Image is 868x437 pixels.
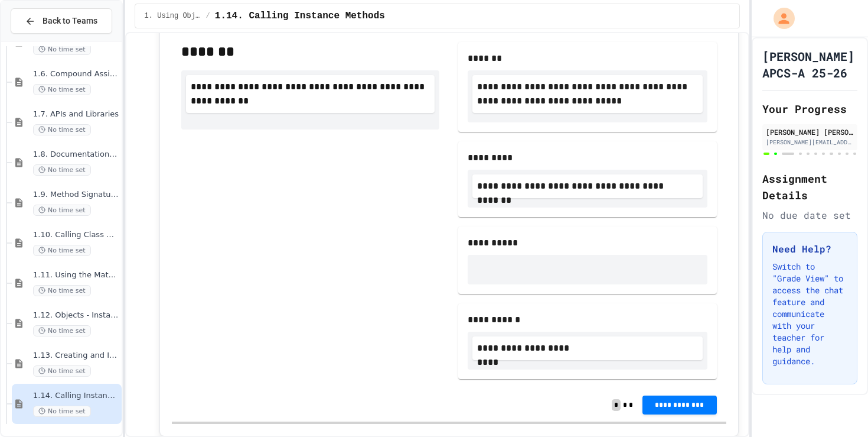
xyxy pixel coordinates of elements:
span: 1.10. Calling Class Methods [33,230,119,240]
span: No time set [33,84,91,95]
div: [PERSON_NAME][EMAIL_ADDRESS][PERSON_NAME][DOMAIN_NAME][PERSON_NAME] [766,138,854,147]
h2: Your Progress [762,101,857,117]
span: No time set [33,365,91,377]
span: No time set [33,245,91,256]
h2: Assignment Details [762,170,857,203]
span: 1.14. Calling Instance Methods [33,391,119,401]
span: 1.8. Documentation with Comments and Preconditions [33,150,119,160]
span: No time set [33,124,91,135]
span: 1.7. APIs and Libraries [33,109,119,119]
span: 1.14. Calling Instance Methods [215,9,385,23]
span: No time set [33,164,91,176]
span: No time set [33,285,91,296]
span: 1. Using Objects and Methods [145,11,201,21]
h3: Need Help? [772,242,847,256]
span: 1.9. Method Signatures [33,190,119,200]
button: Back to Teams [11,8,112,34]
span: 1.12. Objects - Instances of Classes [33,310,119,321]
h1: [PERSON_NAME] APCS-A 25-26 [762,48,857,81]
span: No time set [33,325,91,336]
div: [PERSON_NAME] [PERSON_NAME] [766,127,854,137]
span: 1.11. Using the Math Class [33,270,119,280]
span: No time set [33,205,91,216]
span: No time set [33,406,91,417]
span: / [206,11,210,21]
span: 1.13. Creating and Initializing Objects: Constructors [33,351,119,361]
div: No due date set [762,208,857,222]
span: 1.6. Compound Assignment Operators [33,69,119,79]
span: Back to Teams [43,15,97,27]
div: My Account [761,5,798,32]
p: Switch to "Grade View" to access the chat feature and communicate with your teacher for help and ... [772,261,847,367]
span: No time set [33,44,91,55]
